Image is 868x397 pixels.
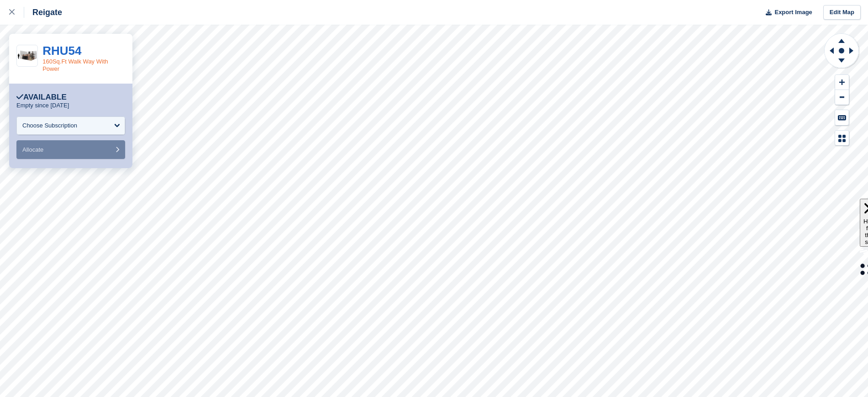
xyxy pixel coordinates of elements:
div: Reigate [24,7,62,18]
span: Export Image [774,8,812,17]
a: RHU54 [42,44,81,58]
button: Map Legend [835,131,849,146]
div: Available [16,93,67,102]
img: 150-sqft-unit.jpg [17,48,37,64]
button: Keyboard Shortcuts [835,110,849,125]
button: Allocate [16,140,125,159]
button: Zoom Out [835,90,849,105]
p: Empty since [DATE] [16,102,69,109]
div: Choose Subscription [22,121,77,130]
a: Edit Map [823,5,861,20]
button: Export Image [760,5,812,20]
span: Allocate [22,146,43,153]
button: Zoom In [835,75,849,90]
a: 160Sq.Ft Walk Way With Power [42,58,108,72]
